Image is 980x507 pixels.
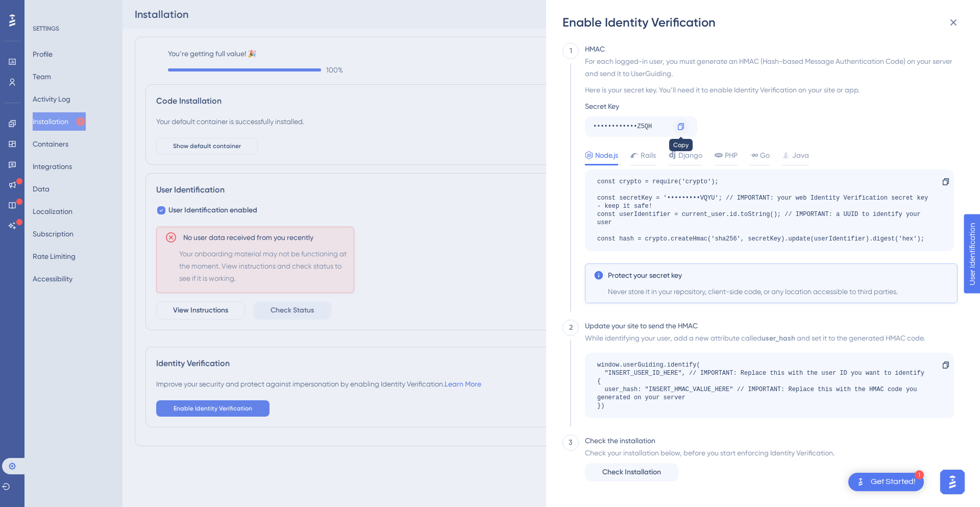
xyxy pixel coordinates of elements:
div: 1 [915,470,924,479]
span: User Identification [8,3,71,15]
div: 1 [570,45,572,57]
div: For each logged-in user, you must generate an HMAC (Hash-based Message Authentication Code) on yo... [585,55,958,80]
div: Here is your secret key. You’ll need it to enable Identity Verification on your site or app. [585,84,958,96]
div: Check your installation below, before you start enforcing Identity Verification. [585,447,835,459]
div: Open Get Started! checklist, remaining modules: 1 [848,473,924,491]
span: Check Installation [602,466,661,478]
div: const crypto = require('crypto'); const secretKey = '•••••••••VQYU'; // IMPORTANT: your web Ident... [597,178,932,243]
div: 3 [569,437,573,449]
span: Protect your secret key [608,269,682,281]
div: While identifying your user, add a new attribute called and set it to the generated HMAC code. [585,332,954,345]
span: Java [792,149,809,161]
span: Django [678,149,702,161]
span: Rails [641,149,656,161]
span: Go [760,149,770,161]
div: ••••••••••••Z5QH [593,118,669,135]
div: window.userGuiding.identify( "INSERT_USER_ID_HERE", // IMPORTANT: Replace this with the user ID y... [597,361,932,410]
div: Secret Key [585,100,958,112]
div: Update your site to send the HMAC [585,320,698,332]
span: PHP [725,149,738,161]
div: 2 [569,322,573,334]
div: Enable Identity Verification [562,14,966,31]
img: launcher-image-alternative-text [854,476,867,488]
div: HMAC [585,43,605,55]
button: Check Installation [585,463,678,481]
span: Never store it in your repository, client-side code, or any location accessible to third parties. [608,285,949,298]
div: Get Started! [871,476,916,488]
span: Node.js [595,149,618,161]
div: Check the installation [585,434,655,447]
iframe: UserGuiding AI Assistant Launcher [937,467,968,497]
b: user_hash [762,334,795,343]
